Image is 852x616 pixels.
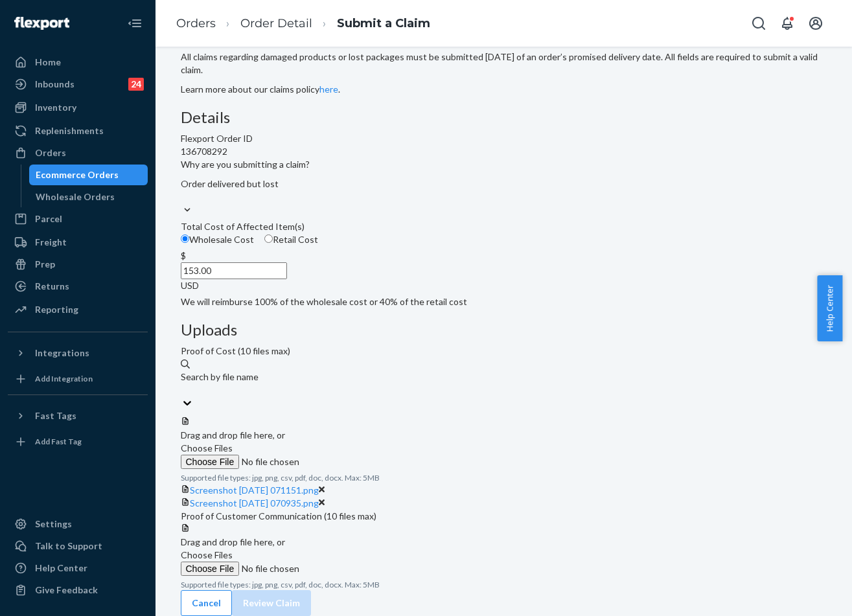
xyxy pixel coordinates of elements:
div: Order delivered but lost [181,177,827,190]
p: All claims regarding damaged products or lost packages must be submitted [DATE] of an order’s pro... [181,51,827,76]
span: Proof of Customer Communication (10 files max) [181,510,376,521]
p: Supported file types: jpg, png, csv, pdf, doc, docx. Max: 5MB [181,472,827,483]
div: Prep [35,258,55,271]
a: Orders [176,16,216,30]
div: Reporting [35,303,78,316]
a: Parcel [8,209,148,229]
input: $USD [181,262,287,279]
span: Wholesale Cost [189,234,254,245]
div: Search by file name [181,371,827,383]
a: Prep [8,254,148,275]
span: Total Cost of Affected Item(s) [181,221,305,232]
a: Talk to Support [8,536,148,556]
a: Submit a Claim [337,16,430,30]
a: here [319,84,338,95]
input: Choose Files [181,562,357,576]
button: Integrations [8,343,148,363]
a: Screenshot [DATE] 071151.png [190,485,319,496]
p: Supported file types: jpg, png, csv, pdf, doc, docx. Max: 5MB [181,579,827,590]
div: Give Feedback [35,584,98,597]
button: Close Navigation [122,10,148,36]
div: 24 [128,78,144,91]
a: Settings [8,514,148,534]
div: USD [181,279,827,292]
button: Cancel [181,590,232,616]
a: Help Center [8,558,148,578]
p: We will reimburse 100% of the wholesale cost or 40% of the retail cost [181,295,827,308]
a: Replenishments [8,120,148,141]
button: Help Center [817,275,842,341]
h3: Details [181,109,827,126]
div: Replenishments [35,124,104,137]
div: Freight [35,236,67,249]
div: Talk to Support [35,540,102,553]
img: Flexport logo [14,17,69,30]
input: Wholesale Cost [181,234,189,243]
a: Home [8,52,148,73]
a: Order Detail [240,16,312,30]
p: Why are you submitting a claim? [181,158,827,171]
span: Choose Files [181,549,233,560]
div: Integrations [35,347,89,359]
a: Inventory [8,97,148,118]
input: Retail Cost [264,234,273,243]
div: Help Center [35,562,87,575]
h3: Uploads [181,321,827,338]
ol: breadcrumbs [166,5,441,43]
div: Flexport Order ID [181,132,827,145]
div: Settings [35,518,72,530]
a: Returns [8,276,148,297]
button: Open Search Box [746,10,772,36]
a: Freight [8,232,148,253]
a: Inbounds24 [8,74,148,95]
input: Search by file name [181,383,182,396]
button: Fast Tags [8,405,148,426]
a: Reporting [8,299,148,320]
div: Add Integration [35,373,93,384]
a: Ecommerce Orders [29,165,148,185]
a: Add Fast Tag [8,431,148,452]
div: Ecommerce Orders [36,168,119,181]
div: Parcel [35,212,62,225]
div: Fast Tags [35,409,76,422]
button: Review Claim [232,590,311,616]
span: Retail Cost [273,234,318,245]
button: Open notifications [774,10,800,36]
div: Inbounds [35,78,75,91]
div: Add Fast Tag [35,436,82,447]
span: Choose Files [181,442,233,453]
button: Open account menu [803,10,829,36]
div: Returns [35,280,69,293]
input: Choose Files [181,455,357,469]
button: Give Feedback [8,580,148,600]
a: Screenshot [DATE] 070935.png [190,497,319,508]
div: $ [181,249,827,262]
div: Orders [35,146,66,159]
a: Orders [8,143,148,163]
div: Inventory [35,101,76,114]
div: Home [35,56,61,69]
a: Add Integration [8,369,148,389]
p: Learn more about our claims policy . [181,83,827,96]
a: Wholesale Orders [29,187,148,207]
div: Drag and drop file here, or [181,536,827,549]
span: Proof of Cost (10 files max) [181,345,290,356]
div: Wholesale Orders [36,190,115,203]
div: 136708292 [181,145,827,158]
div: Drag and drop file here, or [181,429,827,442]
